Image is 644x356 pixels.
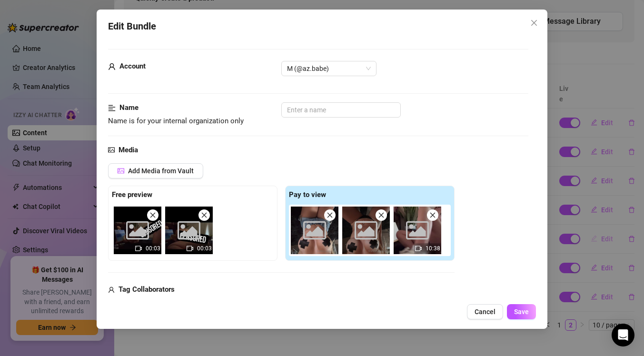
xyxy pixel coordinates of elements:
span: close [149,212,156,218]
span: close [327,212,333,218]
button: Save [507,304,536,319]
span: Name is for your internal organization only [108,117,244,125]
strong: Pay to view [289,190,326,199]
strong: Account [119,62,146,70]
span: video-camera [135,245,142,252]
button: Close [526,15,542,30]
span: Cancel [475,308,495,316]
span: picture [108,145,115,156]
span: close [201,212,208,218]
span: 00:03 [146,245,160,252]
div: 00:03 [114,207,161,254]
input: Enter a name [281,102,401,118]
span: close [378,212,385,218]
span: Add Media from Vault [128,167,194,175]
span: video-camera [187,245,193,252]
span: user [108,61,116,72]
div: 00:03 [165,207,213,254]
span: M (@az.babe) [287,61,371,76]
div: Open Intercom Messenger [612,324,634,346]
span: Close [526,19,542,27]
span: close [429,212,436,218]
span: picture [118,168,124,174]
button: Add Media from Vault [108,163,203,178]
span: video-camera [415,245,422,252]
strong: Tag Collaborators [119,285,175,294]
span: user [108,284,115,296]
span: align-left [108,102,116,114]
span: close [530,19,538,27]
span: 10:38 [426,245,440,252]
span: Edit Bundle [108,19,156,34]
div: 10:38 [394,207,441,254]
strong: Free preview [112,190,152,199]
span: 00:03 [197,245,212,252]
span: Save [514,308,529,316]
strong: Name [119,103,139,112]
button: Cancel [467,304,503,319]
strong: Media [119,146,138,154]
